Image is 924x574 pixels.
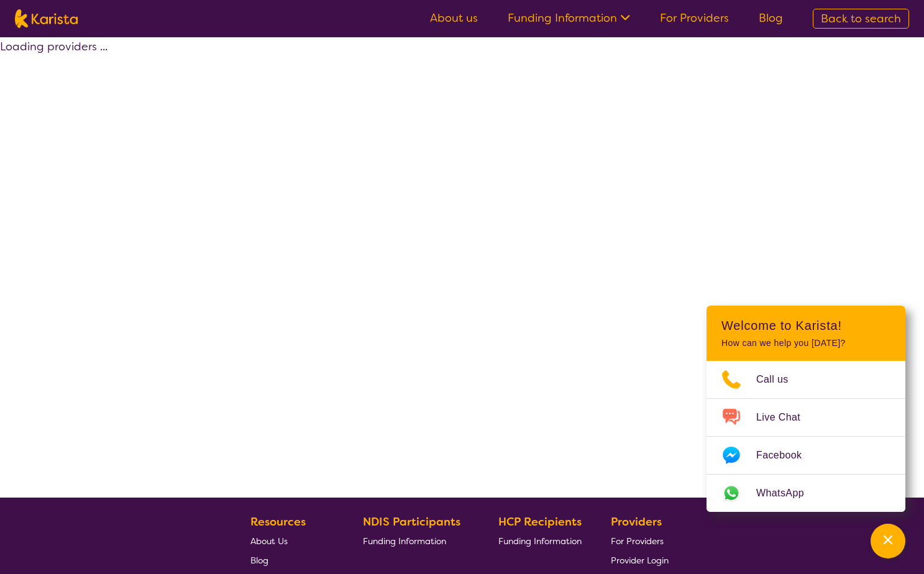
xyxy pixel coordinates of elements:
[660,11,729,25] a: For Providers
[707,475,905,512] a: Web link opens in a new tab.
[363,514,460,529] b: NDIS Participants
[611,535,664,547] span: For Providers
[611,531,669,550] a: For Providers
[721,338,890,348] p: How can we help you [DATE]?
[871,524,905,558] button: Channel Menu
[250,535,288,547] span: About Us
[821,11,901,26] span: Back to search
[250,550,334,570] a: Blog
[756,484,819,503] span: WhatsApp
[498,514,582,529] b: HCP Recipients
[611,555,669,566] span: Provider Login
[611,550,669,570] a: Provider Login
[756,408,815,427] span: Live Chat
[813,9,909,29] a: Back to search
[721,318,890,333] h2: Welcome to Karista!
[498,535,582,547] span: Funding Information
[250,531,334,550] a: About Us
[498,531,582,550] a: Funding Information
[15,9,78,28] img: Karista logo
[756,370,803,389] span: Call us
[508,11,630,25] a: Funding Information
[363,535,446,547] span: Funding Information
[363,531,470,550] a: Funding Information
[250,555,268,566] span: Blog
[707,361,905,512] ul: Choose channel
[756,446,817,465] span: Facebook
[611,514,662,529] b: Providers
[759,11,783,25] a: Blog
[430,11,478,25] a: About us
[250,514,306,529] b: Resources
[707,306,905,512] div: Channel Menu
